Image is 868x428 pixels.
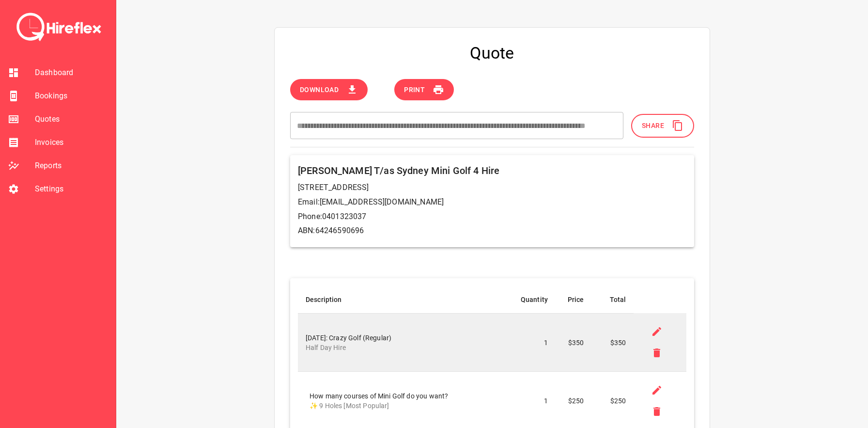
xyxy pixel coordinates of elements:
[290,79,368,101] button: Download
[394,79,454,101] button: Print
[556,313,591,372] td: $350
[298,225,686,237] p: ABN: 64246590696
[35,113,108,125] span: Quotes
[507,286,556,314] th: Quantity
[298,182,686,193] p: [STREET_ADDRESS]
[35,67,108,79] span: Dashboard
[35,137,108,148] span: Invoices
[404,84,425,96] span: Print
[35,90,108,102] span: Bookings
[310,391,499,411] div: How many courses of Mini Golf do you want?
[631,114,694,138] button: Share
[35,183,108,195] span: Settings
[507,313,556,372] td: 1
[556,286,591,314] th: Price
[306,333,499,352] div: [DATE]: Crazy Golf (Regular)
[298,286,507,314] th: Description
[35,160,108,172] span: Reports
[591,286,634,314] th: Total
[642,120,664,132] span: Share
[298,211,686,222] p: Phone: 0401323037
[306,343,499,352] p: Half Day Hire
[300,84,339,96] span: Download
[591,313,634,372] td: $350
[290,43,694,63] h4: Quote
[298,163,686,178] h6: [PERSON_NAME] T/as Sydney Mini Golf 4 Hire
[298,196,686,208] p: Email: [EMAIL_ADDRESS][DOMAIN_NAME]
[310,401,499,411] p: ✨ 9 Holes [Most Popular]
